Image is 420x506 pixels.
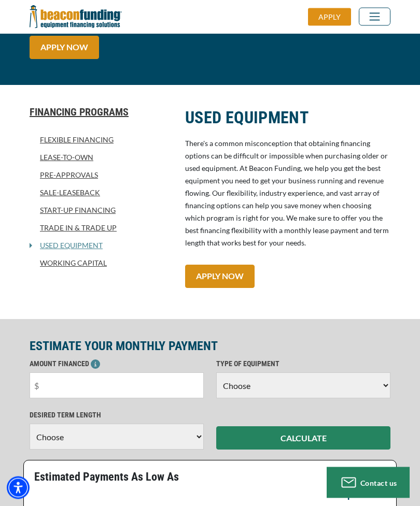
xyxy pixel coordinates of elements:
a: APPLY NOW [30,36,99,60]
h2: USED EQUIPMENT [185,106,390,130]
a: Financing Programs [30,106,173,119]
a: Lease-To-Own [30,152,173,164]
a: Pre-approvals [30,169,173,182]
input: $ [30,373,204,399]
a: Sale-Leaseback [30,187,173,199]
p: Estimated Payments As Low As [34,471,204,484]
a: Start-Up Financing [30,205,173,217]
span: Contact us [360,479,397,487]
a: Trade In & Trade Up [30,222,173,235]
p: AMOUNT FINANCED [30,358,204,370]
a: APPLY NOW [185,265,255,288]
a: Working Capital [30,257,173,270]
a: APPLY [308,8,359,26]
p: There's a common misconception that obtaining financing options can be difficult or impossible wh... [185,138,390,250]
button: Toggle navigation [359,8,390,26]
p: DESIRED TERM LENGTH [30,409,204,422]
a: Used Equipment [32,240,103,252]
div: Accessibility Menu [7,476,30,499]
a: Flexible Financing [30,134,173,147]
p: TYPE OF EQUIPMENT [216,358,390,370]
button: Contact us [327,467,410,498]
p: ESTIMATE YOUR MONTHLY PAYMENT [30,340,390,353]
button: CALCULATE [216,427,390,450]
div: APPLY [308,8,351,26]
